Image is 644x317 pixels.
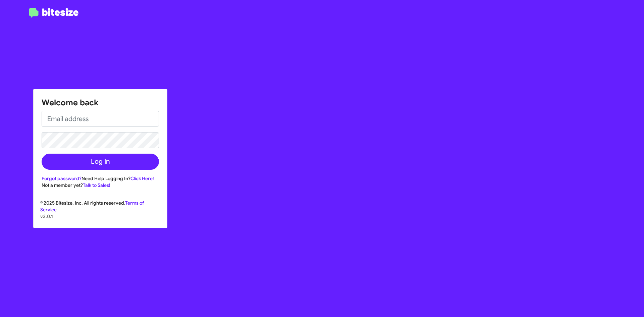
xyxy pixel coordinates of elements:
a: Forgot password? [42,175,82,181]
div: Need Help Logging In? [42,175,159,182]
a: Click Here! [130,175,154,181]
a: Talk to Sales! [83,182,110,188]
p: v3.0.1 [40,213,160,220]
input: Email address [42,111,159,127]
div: © 2025 Bitesize, Inc. All rights reserved. [34,200,167,228]
button: Log In [42,154,159,170]
h1: Welcome back [42,97,159,108]
div: Not a member yet? [42,182,159,189]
